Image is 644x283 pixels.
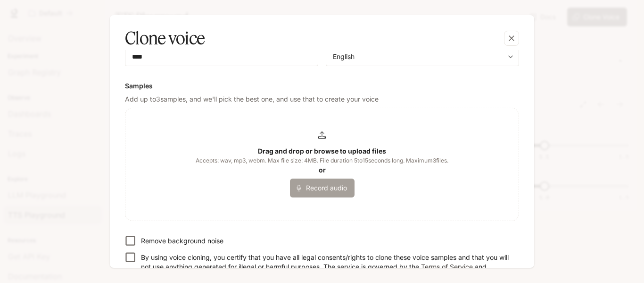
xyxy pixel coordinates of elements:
h6: Samples [125,81,519,91]
div: English [326,52,519,61]
b: or [319,166,326,174]
button: Record audio [290,179,355,197]
a: Terms of Service [421,263,473,271]
h5: Clone voice [125,26,205,50]
div: English [333,52,504,61]
b: Drag and drop or browse to upload files [258,147,386,155]
p: By using voice cloning, you certify that you have all legal consents/rights to clone these voice ... [141,253,512,281]
p: Remove background noise [141,236,223,246]
p: Add up to 3 samples, and we'll pick the best one, and use that to create your voice [125,94,519,104]
span: Accepts: wav, mp3, webm. Max file size: 4MB. File duration 5 to 15 seconds long. Maximum 3 files. [196,156,448,165]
